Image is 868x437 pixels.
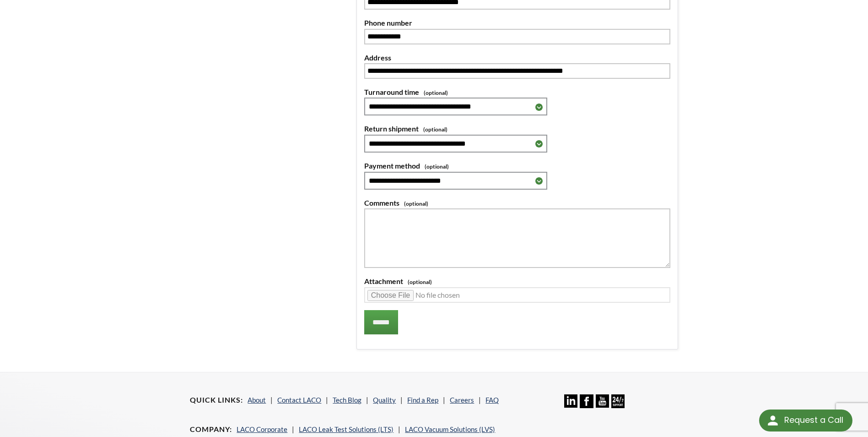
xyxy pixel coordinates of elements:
[237,425,287,433] a: LACO Corporate
[364,86,670,98] label: Turnaround time
[364,123,670,135] label: Return shipment
[373,396,396,404] a: Quality
[190,425,232,434] h4: Company
[364,52,670,64] label: Address
[450,396,474,404] a: Careers
[405,425,495,433] a: LACO Vacuum Solutions (LVS)
[333,396,361,404] a: Tech Blog
[190,395,243,405] h4: Quick Links
[759,410,852,432] div: Request a Call
[485,396,499,404] a: FAQ
[364,197,670,209] label: Comments
[407,396,438,404] a: Find a Rep
[299,425,394,433] a: LACO Leak Test Solutions (LTS)
[364,160,670,172] label: Payment method
[766,413,780,428] img: round button
[277,396,321,404] a: Contact LACO
[364,275,670,287] label: Attachment
[611,401,625,410] a: 24/7 Support
[611,394,625,408] img: 24/7 Support Icon
[784,410,843,431] div: Request a Call
[248,396,266,404] a: About
[364,17,670,29] label: Phone number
